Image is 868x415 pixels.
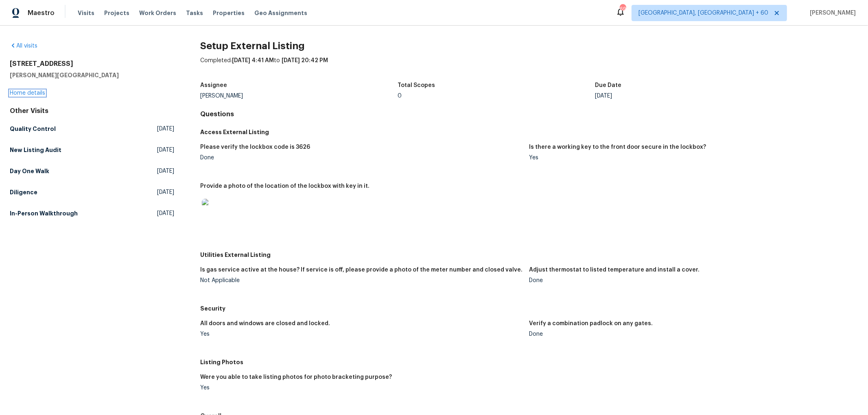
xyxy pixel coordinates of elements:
[10,185,174,200] a: Diligence[DATE]
[638,9,768,17] span: [GEOGRAPHIC_DATA], [GEOGRAPHIC_DATA] + 60
[104,9,129,17] span: Projects
[10,107,174,115] div: Other Visits
[232,58,274,63] span: [DATE] 4:41 AM
[620,5,625,13] div: 694
[529,155,852,161] div: Yes
[10,43,37,49] a: All visits
[529,321,653,326] h5: Verify a combination padlock on any gates.
[200,385,523,391] div: Yes
[529,144,706,150] h5: Is there a working key to the front door secure in the lockbox?
[10,167,49,175] h5: Day One Walk
[529,331,852,337] div: Done
[529,278,852,283] div: Done
[157,125,174,133] span: [DATE]
[595,83,621,88] h5: Due Date
[529,267,700,273] h5: Adjust thermostat to listed temperature and install a cover.
[200,83,227,88] h5: Assignee
[157,188,174,196] span: [DATE]
[254,9,307,17] span: Geo Assignments
[398,93,595,99] div: 0
[10,188,37,196] h5: Diligence
[10,143,174,157] a: New Listing Audit[DATE]
[10,206,174,221] a: In-Person Walkthrough[DATE]
[200,374,392,380] h5: Were you able to take listing photos for photo bracketing purpose?
[10,71,174,79] h5: [PERSON_NAME][GEOGRAPHIC_DATA]
[157,167,174,175] span: [DATE]
[200,331,523,337] div: Yes
[10,125,56,133] h5: Quality Control
[200,42,858,50] h2: Setup External Listing
[595,93,792,99] div: [DATE]
[10,209,78,217] h5: In-Person Walkthrough
[282,58,328,63] span: [DATE] 20:42 PM
[28,9,55,17] span: Maestro
[213,9,245,17] span: Properties
[10,122,174,136] a: Quality Control[DATE]
[398,83,435,88] h5: Total Scopes
[200,278,523,283] div: Not Applicable
[157,146,174,154] span: [DATE]
[200,304,858,313] h5: Security
[139,9,176,17] span: Work Orders
[200,128,858,136] h5: Access External Listing
[10,90,45,96] a: Home details
[200,183,370,189] h5: Provide a photo of the location of the lockbox with key in it.
[807,9,856,17] span: [PERSON_NAME]
[10,60,174,68] h2: [STREET_ADDRESS]
[200,144,310,150] h5: Please verify the lockbox code is 3626
[10,164,174,178] a: Day One Walk[DATE]
[78,9,94,17] span: Visits
[200,56,858,78] div: Completed: to
[200,267,523,273] h5: Is gas service active at the house? If service is off, please provide a photo of the meter number...
[10,146,61,154] h5: New Listing Audit
[200,155,523,161] div: Done
[200,93,398,99] div: [PERSON_NAME]
[200,110,858,118] h4: Questions
[186,10,203,16] span: Tasks
[200,251,858,259] h5: Utilities External Listing
[200,321,330,326] h5: All doors and windows are closed and locked.
[200,358,858,366] h5: Listing Photos
[157,209,174,217] span: [DATE]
